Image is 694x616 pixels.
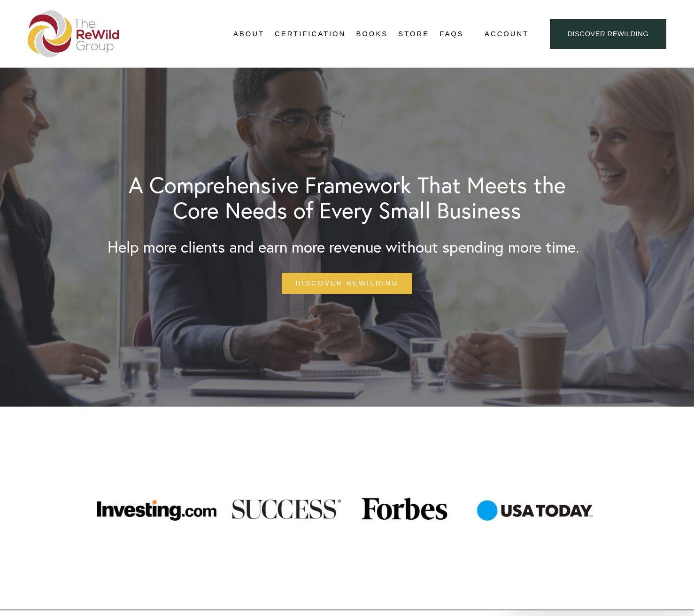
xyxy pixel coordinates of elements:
a: Books [356,27,388,41]
a: Account [485,28,529,40]
a: Discover Rewilding [282,273,412,294]
a: Discover ReWilding [550,19,666,49]
a: Store [398,27,429,41]
h3: Help more clients and earn more revenue without spending more time. [108,239,579,255]
a: FAQs [440,27,464,41]
a: Certification [275,27,346,41]
a: About [233,27,264,41]
img: The ReWild Group [28,10,120,57]
h1: A Comprehensive Framework That Meets the Core Needs of Every Small Business [108,172,586,223]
